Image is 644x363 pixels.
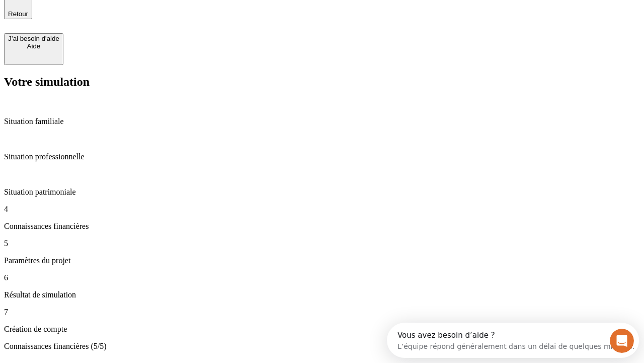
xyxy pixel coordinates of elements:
p: Situation professionnelle [4,152,640,161]
p: Création de compte [4,325,640,334]
button: J’ai besoin d'aideAide [4,33,63,65]
iframe: Intercom live chat discovery launcher [387,323,639,358]
p: 5 [4,239,640,248]
p: 4 [4,205,640,214]
p: Situation patrimoniale [4,188,640,197]
span: Retour [8,10,28,18]
iframe: Intercom live chat [610,329,634,353]
p: Connaissances financières [4,222,640,231]
div: Vous avez besoin d’aide ? [11,9,248,17]
div: Ouvrir le Messenger Intercom [4,4,277,32]
h2: Votre simulation [4,75,640,89]
p: Connaissances financières (5/5) [4,342,640,351]
p: Situation familiale [4,117,640,126]
div: Aide [8,42,59,50]
p: Paramètres du projet [4,256,640,265]
p: 7 [4,308,640,317]
div: J’ai besoin d'aide [8,35,59,42]
p: Résultat de simulation [4,290,640,299]
div: L’équipe répond généralement dans un délai de quelques minutes. [11,17,248,27]
p: 6 [4,273,640,282]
